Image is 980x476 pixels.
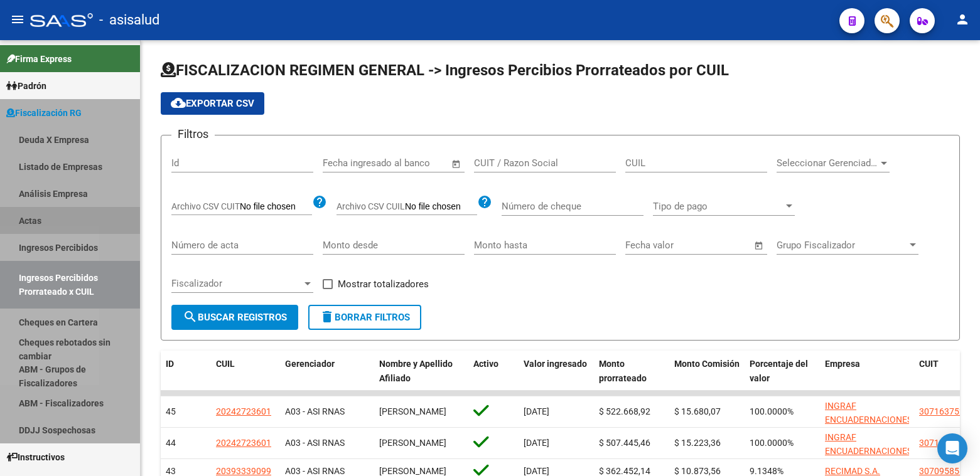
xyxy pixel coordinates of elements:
[6,106,82,120] span: Fiscalización RG
[216,406,271,416] span: 20242723601
[337,201,405,211] span: Archivo CSV CUIL
[285,438,345,448] span: A03 - ASI RNAS
[674,406,721,416] span: $ 15.680,07
[405,201,477,213] input: Seleccionar Archivo
[524,359,587,369] span: Valor ingresado
[524,406,549,416] span: [DATE]
[625,240,666,251] input: Start date
[320,312,410,323] span: Borrar Filtros
[599,359,647,383] span: Monto prorrateado
[674,359,740,369] span: Monto Comisión
[473,359,498,369] span: Activo
[919,359,939,369] span: CUIT
[216,438,271,448] span: 20242723601
[166,406,176,416] span: 45
[599,466,650,476] span: $ 362.452,14
[825,401,912,440] span: INGRAF ENCUADERNACIONES SAS
[312,194,327,209] mat-icon: help
[285,359,335,369] span: Gerenciador
[777,157,878,169] span: Seleccionar Gerenciador
[599,438,650,448] span: $ 507.445,46
[674,466,721,476] span: $ 10.873,56
[919,406,974,416] span: 30716375230
[285,406,345,416] span: A03 - ASI RNAS
[183,312,287,323] span: Buscar Registros
[750,438,794,448] span: 100.0000%
[171,125,215,143] h3: Filtros
[166,359,174,369] span: ID
[320,309,335,324] mat-icon: delete
[750,406,794,416] span: 100.0000%
[216,359,235,369] span: CUIL
[161,61,729,79] span: FISCALIZACION REGIMEN GENERAL -> Ingresos Percibios Prorrateados por CUIL
[10,12,25,27] mat-icon: menu
[280,351,374,392] datatable-header-cell: Gerenciador
[674,438,721,448] span: $ 15.223,36
[599,406,650,416] span: $ 522.668,92
[519,351,594,392] datatable-header-cell: Valor ingresado
[919,438,974,448] span: 30716375230
[216,466,271,476] span: 20393339099
[955,12,970,27] mat-icon: person
[375,157,436,169] input: End date
[379,466,446,476] span: [PERSON_NAME]
[379,406,446,416] span: [PERSON_NAME]
[171,201,240,211] span: Archivo CSV CUIT
[161,351,211,392] datatable-header-cell: ID
[524,438,549,448] span: [DATE]
[669,351,745,392] datatable-header-cell: Monto Comisión
[937,433,967,463] div: Open Intercom Messenger
[183,309,198,324] mat-icon: search
[374,351,468,392] datatable-header-cell: Nombre y Apellido Afiliado
[750,466,783,476] span: 9.1348%
[594,351,669,392] datatable-header-cell: Monto prorrateado
[653,201,783,212] span: Tipo de pago
[752,238,767,253] button: Open calendar
[171,95,186,110] mat-icon: cloud_download
[6,79,46,93] span: Padrón
[99,6,159,34] span: - asisalud
[285,466,345,476] span: A03 - ASI RNAS
[825,466,880,476] span: RECIMAD S.A.
[6,52,72,66] span: Firma Express
[166,438,176,448] span: 44
[468,351,519,392] datatable-header-cell: Activo
[825,432,912,471] span: INGRAF ENCUADERNACIONES SAS
[820,351,914,392] datatable-header-cell: Empresa
[379,438,446,448] span: [PERSON_NAME]
[166,466,176,476] span: 43
[211,351,280,392] datatable-header-cell: CUIL
[825,359,860,369] span: Empresa
[338,277,429,292] span: Mostrar totalizadores
[477,194,492,209] mat-icon: help
[323,157,363,169] input: Start date
[677,240,738,251] input: End date
[750,359,808,383] span: Porcentaje del valor
[171,278,302,289] span: Fiscalizador
[450,157,464,171] button: Open calendar
[171,98,254,109] span: Exportar CSV
[524,466,549,476] span: [DATE]
[777,240,907,251] span: Grupo Fiscalizador
[6,450,65,464] span: Instructivos
[240,201,312,213] input: Seleccionar Archivo
[745,351,820,392] datatable-header-cell: Porcentaje del valor
[379,359,453,383] span: Nombre y Apellido Afiliado
[919,466,974,476] span: 30709585890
